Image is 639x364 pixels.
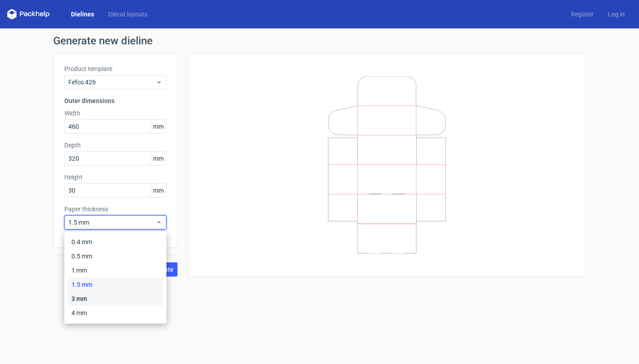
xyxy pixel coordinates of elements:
[64,173,166,182] label: Height
[564,10,601,19] a: Register
[68,78,156,87] span: Fefco 426
[101,10,154,19] a: Diecut layouts
[64,109,166,118] label: Width
[68,249,163,263] div: 0.5 mm
[64,64,166,73] label: Product template
[150,152,166,165] span: mm
[601,10,632,19] a: Log in
[150,184,166,197] span: mm
[68,235,163,249] div: 0.4 mm
[64,141,166,150] label: Depth
[68,306,163,320] div: 4 mm
[150,120,166,133] span: mm
[64,205,166,214] label: Paper thickness
[53,36,586,46] h1: Generate new dieline
[68,292,163,306] div: 3 mm
[68,263,163,277] div: 1 mm
[64,96,166,105] h3: Outer dimensions
[68,277,163,292] div: 1.5 mm
[68,218,156,227] span: 1.5 mm
[64,10,101,19] a: Dielines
